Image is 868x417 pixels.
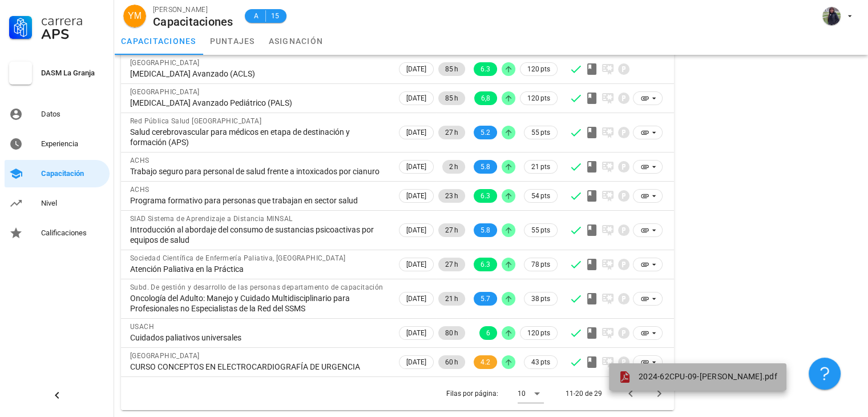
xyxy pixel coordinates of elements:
[130,59,200,67] span: [GEOGRAPHIC_DATA]
[203,27,262,55] a: puntajes
[822,7,841,25] div: avatar
[130,157,150,165] span: ACHS
[446,377,544,410] div: Filas por página:
[531,190,550,202] span: 54 pts
[262,27,330,55] a: asignación
[531,224,550,236] span: 55 pts
[130,224,387,245] div: Introducción al abordaje del consumo de sustancias psicoactivas por equipos de salud
[531,293,550,304] span: 38 pts
[481,160,490,174] span: 5.8
[41,69,105,78] div: DASM La Granja
[481,223,490,237] span: 5.8
[128,5,142,27] span: YM
[406,161,426,173] span: [DATE]
[481,62,490,76] span: 6.3
[130,127,387,147] div: Salud cerebrovascular para médicos en etapa de destinación y formación (APS)
[481,91,490,105] span: 6,8
[486,326,490,340] span: 6
[445,258,458,271] span: 27 h
[130,69,387,79] div: [MEDICAL_DATA] Avanzado (ACLS)
[531,127,550,138] span: 55 pts
[41,169,105,178] div: Capacitación
[449,160,458,174] span: 2 h
[518,384,544,403] div: 10Filas por página:
[445,223,458,237] span: 27 h
[41,228,105,238] div: Calificaciones
[130,186,150,194] span: ACHS
[271,10,280,22] span: 15
[445,355,458,369] span: 60 h
[130,352,200,360] span: [GEOGRAPHIC_DATA]
[130,323,154,331] span: USACH
[531,259,550,270] span: 78 pts
[130,117,261,125] span: Red Pública Salud [GEOGRAPHIC_DATA]
[5,101,110,128] a: Datos
[481,355,490,369] span: 4.2
[481,126,490,139] span: 5.2
[481,258,490,271] span: 6.3
[130,283,383,291] span: Subd. De gestión y desarrollo de las personas departamento de capacitación
[252,10,261,22] span: A
[41,14,105,27] div: Carrera
[5,160,110,187] a: Capacitación
[406,63,426,75] span: [DATE]
[531,161,550,173] span: 21 pts
[130,293,387,314] div: Oncología del Adulto: Manejo y Cuidado Multidisciplinario para Profesionales no Especialistas de ...
[481,292,490,306] span: 5.7
[527,63,550,75] span: 120 pts
[518,388,526,399] div: 10
[445,91,458,105] span: 85 h
[445,292,458,306] span: 21 h
[406,327,426,339] span: [DATE]
[531,356,550,368] span: 43 pts
[123,5,146,27] div: avatar
[445,126,458,139] span: 27 h
[481,189,490,203] span: 6.3
[406,126,426,139] span: [DATE]
[130,195,387,206] div: Programa formativo para personas que trabajan en sector salud
[639,372,777,381] span: 2024-62CPU-09-[PERSON_NAME].pdf
[406,292,426,305] span: [DATE]
[130,88,200,96] span: [GEOGRAPHIC_DATA]
[130,215,292,223] span: SIAD Sistema de Aprendizaje a Distancia MINSAL
[5,190,110,217] a: Nivel
[620,383,641,404] button: Página anterior
[130,264,387,274] div: Atención Paliativa en la Práctica
[649,383,669,404] button: Página siguiente
[41,139,105,149] div: Experiencia
[406,190,426,202] span: [DATE]
[41,110,105,119] div: Datos
[41,199,105,208] div: Nivel
[130,332,387,343] div: Cuidados paliativos universales
[130,98,387,108] div: [MEDICAL_DATA] Avanzado Pediátrico (PALS)
[153,15,233,28] div: Capacitaciones
[130,166,387,177] div: Trabajo seguro para personal de salud frente a intoxicados por cianuro
[406,356,426,368] span: [DATE]
[445,189,458,203] span: 23 h
[406,92,426,105] span: [DATE]
[566,388,602,399] div: 11-20 de 29
[41,27,105,41] div: APS
[114,27,203,55] a: capacitaciones
[153,4,233,15] div: [PERSON_NAME]
[130,362,387,372] div: CURSO CONCEPTOS EN ELECTROCARDIOGRAFÍA DE URGENCIA
[406,258,426,271] span: [DATE]
[5,130,110,158] a: Experiencia
[130,254,346,262] span: Sociedad Científica de Enfermería Paliativa, [GEOGRAPHIC_DATA]
[527,327,550,339] span: 120 pts
[5,219,110,247] a: Calificaciones
[445,62,458,76] span: 85 h
[527,93,550,104] span: 120 pts
[406,224,426,236] span: [DATE]
[445,326,458,340] span: 80 h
